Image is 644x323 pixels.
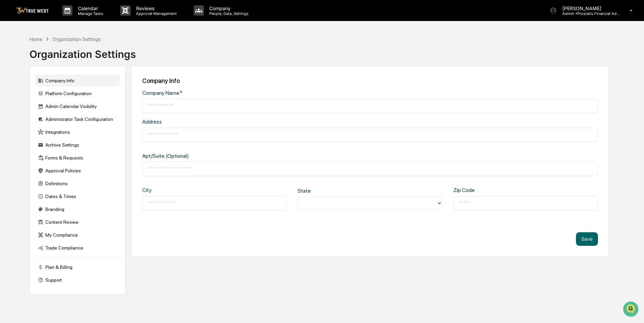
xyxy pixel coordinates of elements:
a: Powered byPylon [48,114,82,120]
div: Dates & Times [35,190,120,202]
div: Integrations [35,126,120,138]
p: People, Data, Settings [204,11,252,16]
div: Platform Configuration [35,87,120,100]
p: Manage Tasks [72,11,107,16]
div: Trade Compliance [35,242,120,254]
span: Data Lookup [14,98,43,105]
div: State [298,188,363,194]
div: Admin Calendar Visibility [35,100,120,112]
div: Content Review [35,216,120,228]
div: Support [35,274,120,286]
div: City [142,187,207,193]
div: Definitions [35,177,120,190]
div: We're available if you need us! [23,59,86,64]
div: Plan & Billing [35,261,120,273]
div: Archive Settings [35,139,120,151]
button: Start new chat [115,54,123,62]
div: Home [29,36,42,42]
p: Company [204,5,252,11]
span: Attestations [56,85,84,92]
div: Administrator Task Configuration [35,113,120,125]
div: Address [142,119,347,125]
img: 1746055101610-c473b297-6a78-478c-a979-82029cc54cd1 [7,52,19,64]
p: How can we help? [7,14,123,25]
div: My Compliance [35,229,120,241]
div: Start new chat [23,52,111,59]
div: Organization Settings [29,43,136,60]
span: Pylon [67,115,82,120]
div: Zip Code [453,187,518,193]
p: Reviews [131,5,180,11]
div: Approval Policies [35,165,120,177]
p: [PERSON_NAME] [557,5,620,11]
p: Approval Management [131,11,180,16]
div: 🔎 [7,99,12,104]
span: Preclearance [14,85,44,92]
div: Organization Settings [52,36,101,42]
div: Branding [35,203,120,215]
a: 🖐️Preclearance [4,83,46,95]
div: Apt/Suite (Optional) [142,153,347,159]
iframe: Open customer support [622,301,641,319]
div: Company Info [35,74,120,87]
div: 🖐️ [7,86,12,91]
div: Forms & Requests [35,152,120,164]
div: Company Name [142,90,347,96]
p: Calendar [72,5,107,11]
img: logo [16,7,49,14]
div: Company Info [142,77,598,84]
p: Admin • Prostatis Financial Advisors [557,11,620,16]
div: 🗄️ [49,86,55,91]
a: 🔎Data Lookup [4,95,45,108]
a: 🗄️Attestations [46,83,87,95]
button: Save [576,232,598,246]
